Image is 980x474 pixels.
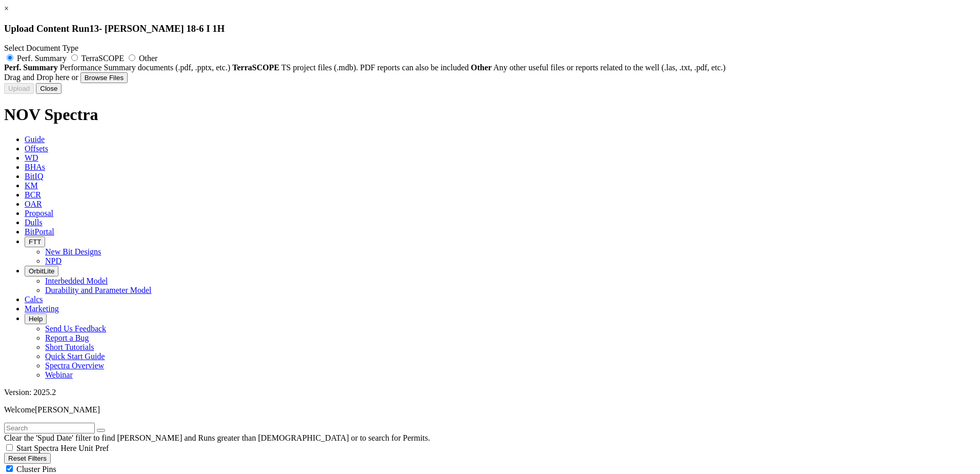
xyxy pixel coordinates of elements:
span: BHAs [25,163,45,171]
span: Help [29,315,43,323]
span: Select Document Type [4,44,78,52]
span: Any other useful files or reports related to the well (.las, .txt, .pdf, etc.) [494,63,726,72]
button: Upload [4,83,34,94]
span: Dulls [25,218,43,227]
a: New Bit Designs [45,247,101,256]
span: Calcs [25,295,43,304]
a: × [4,4,9,13]
span: [PERSON_NAME] [35,405,100,414]
span: WD [25,153,38,162]
button: Browse Files [80,72,128,83]
button: Reset Filters [4,453,51,464]
a: Interbedded Model [45,276,108,285]
button: Close [36,83,62,94]
a: Quick Start Guide [45,352,105,361]
span: BCR [25,190,41,199]
input: Search [4,423,95,433]
a: NPD [45,256,62,265]
span: BitIQ [25,172,43,181]
span: Marketing [25,304,59,313]
span: BitPortal [25,227,54,236]
span: KM [25,181,38,190]
span: Offsets [25,144,48,153]
span: Unit Pref [78,444,109,452]
strong: Perf. Summary [4,63,58,72]
span: Cluster Pins [16,465,56,473]
span: 13 [89,23,99,34]
span: Upload Content [4,23,69,34]
a: Send Us Feedback [45,324,106,333]
span: or [72,73,78,82]
span: OAR [25,200,42,208]
span: Drag and Drop here [4,73,70,82]
span: Guide [25,135,45,144]
span: [PERSON_NAME] 18-6 I 1H [105,23,224,34]
a: Spectra Overview [45,361,104,370]
span: TerraSCOPE [81,54,124,63]
input: TerraSCOPE [71,54,78,61]
p: Welcome [4,405,976,414]
input: Perf. Summary [7,54,13,61]
span: Proposal [25,209,53,218]
span: Performance Summary documents (.pdf, .pptx, etc.) [60,63,230,72]
span: Clear the 'Spud Date' filter to find [PERSON_NAME] and Runs greater than [DEMOGRAPHIC_DATA] or to... [4,433,430,442]
h1: NOV Spectra [4,105,976,124]
a: Durability and Parameter Model [45,286,152,294]
span: Perf. Summary [17,54,67,63]
span: OrbitLite [29,267,54,275]
a: Report a Bug [45,333,89,342]
span: FTT [29,238,41,246]
strong: TerraSCOPE [232,63,279,72]
div: Version: 2025.2 [4,388,976,397]
span: TS project files (.mdb). PDF reports can also be included [281,63,469,72]
strong: Other [471,63,492,72]
span: Other [139,54,157,63]
span: Start Spectra Here [16,444,76,452]
a: Webinar [45,370,73,379]
span: Run - [72,23,102,34]
a: Short Tutorials [45,343,94,351]
input: Other [129,54,135,61]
